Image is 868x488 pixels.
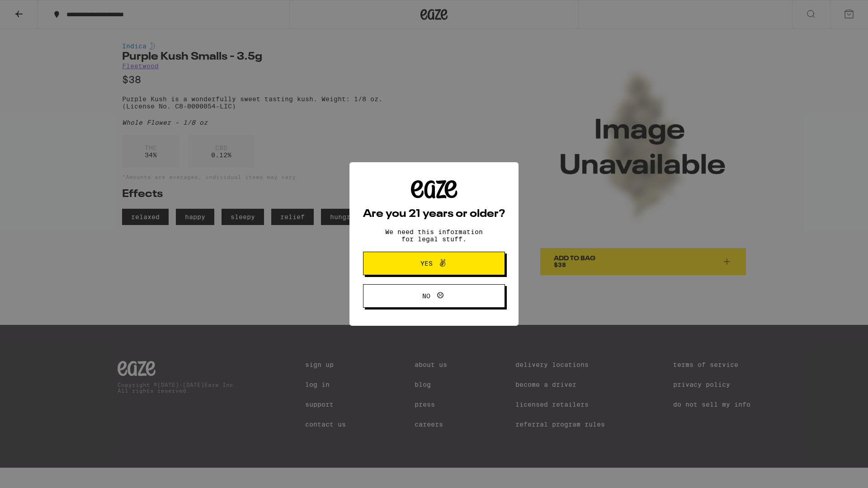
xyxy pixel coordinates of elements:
button: No [363,284,505,308]
button: Yes [363,252,505,275]
span: No [422,293,430,299]
span: Yes [420,260,433,267]
p: We need this information for legal stuff. [377,228,491,243]
h2: Are you 21 years or older? [363,209,505,220]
